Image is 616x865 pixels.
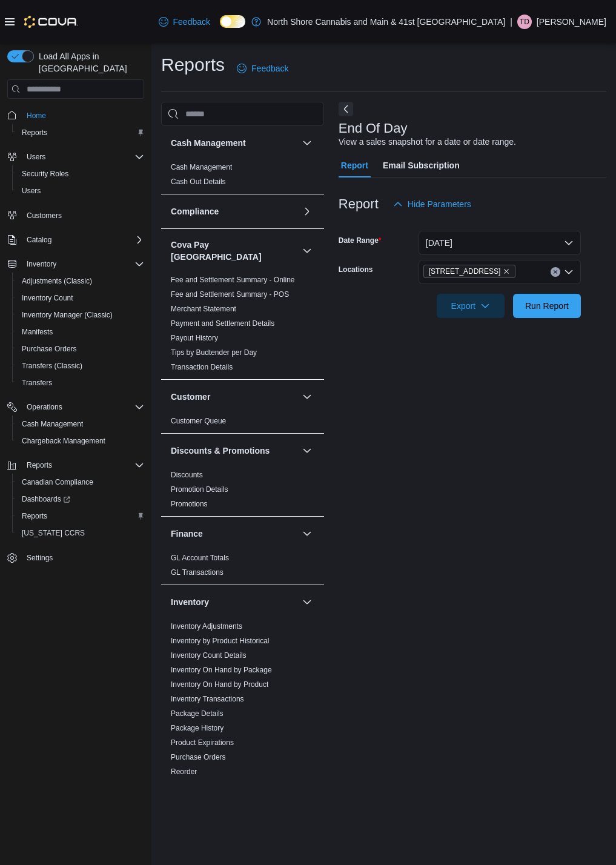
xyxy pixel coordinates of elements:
button: Cash Management [12,416,149,432]
a: Payout History [171,334,218,342]
button: Finance [171,528,297,540]
h3: Discounts & Promotions [171,445,270,457]
span: Fee and Settlement Summary - POS [171,290,289,299]
span: Home [22,107,144,122]
nav: Complex example [7,101,144,598]
p: | [510,15,512,29]
span: Adjustments (Classic) [22,276,92,286]
button: Compliance [300,204,314,219]
button: Cash Management [171,137,297,149]
span: Inventory On Hand by Product [171,680,268,689]
a: Purchase Orders [171,753,226,761]
span: Customers [27,211,62,220]
p: [PERSON_NAME] [537,15,606,29]
span: Inventory Transactions [171,694,244,704]
a: Inventory by Product Historical [171,637,270,645]
a: Fee and Settlement Summary - Online [171,276,295,284]
span: Catalog [27,235,51,245]
button: Customer [171,391,297,403]
span: Inventory [27,259,56,269]
button: Run Report [513,294,581,318]
a: Fee and Settlement Summary - POS [171,290,289,299]
span: Purchase Orders [22,344,77,354]
span: Hide Parameters [408,198,471,210]
a: Promotion Details [171,485,228,494]
a: Inventory Count [17,291,78,305]
a: Canadian Compliance [17,475,98,489]
h3: Compliance [171,205,219,217]
span: Chargeback Management [17,434,144,448]
a: Reports [17,509,52,523]
div: Inventory [161,619,324,798]
a: Chargeback Management [17,434,110,448]
button: Customers [2,207,149,224]
button: Purchase Orders [12,340,149,357]
span: Chargeback Management [22,436,105,446]
span: Purchase Orders [17,342,144,356]
button: Inventory Count [12,290,149,307]
span: Users [22,186,41,196]
span: Security Roles [17,167,144,181]
button: Compliance [171,205,297,217]
input: Dark Mode [220,15,245,28]
span: GL Transactions [171,568,224,577]
span: Canadian Compliance [17,475,144,489]
span: Run Report [525,300,569,312]
span: Transfers [17,376,144,390]
a: Product Expirations [171,738,234,747]
span: TD [520,15,529,29]
h3: Finance [171,528,203,540]
a: GL Transactions [171,568,224,577]
button: Chargeback Management [12,432,149,449]
span: Inventory Manager (Classic) [17,308,144,322]
a: Security Roles [17,167,73,181]
span: Inventory Manager (Classic) [22,310,113,320]
span: Merchant Statement [171,304,236,314]
div: Discounts & Promotions [161,468,324,516]
span: Promotion Details [171,485,228,494]
span: Dark Mode [220,28,220,28]
a: Inventory Adjustments [171,622,242,631]
span: Reports [27,460,52,470]
span: Discounts [171,470,203,480]
a: Dashboards [12,491,149,508]
span: Security Roles [22,169,68,179]
div: Finance [161,551,324,585]
span: Inventory Count [22,293,73,303]
span: Inventory Count Details [171,651,247,660]
span: Package History [171,723,224,733]
a: Users [17,184,45,198]
span: Transfers (Classic) [22,361,82,371]
button: Manifests [12,323,149,340]
button: Canadian Compliance [12,474,149,491]
a: Reorder [171,767,197,776]
p: North Shore Cannabis and Main & 41st [GEOGRAPHIC_DATA] [267,15,505,29]
h3: End Of Day [339,121,408,136]
span: Feedback [173,16,210,28]
span: Settings [27,553,53,563]
span: Export [444,294,497,318]
h3: Report [339,197,379,211]
span: Washington CCRS [17,526,144,540]
a: Customers [22,208,67,223]
span: Reports [22,458,144,472]
div: View a sales snapshot for a date or date range. [339,136,516,148]
span: Report [341,153,368,177]
a: Manifests [17,325,58,339]
a: GL Account Totals [171,554,229,562]
button: [DATE] [419,231,581,255]
button: Users [22,150,50,164]
button: Cova Pay [GEOGRAPHIC_DATA] [300,244,314,258]
button: Settings [2,549,149,566]
a: Home [22,108,51,123]
span: [US_STATE] CCRS [22,528,85,538]
span: Email Subscription [383,153,460,177]
button: Cova Pay [GEOGRAPHIC_DATA] [171,239,297,263]
span: Inventory Adjustments [171,621,242,631]
a: Cash Out Details [171,177,226,186]
span: Package Details [171,709,224,718]
span: Promotions [171,499,208,509]
a: Purchase Orders [17,342,82,356]
span: Operations [27,402,62,412]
